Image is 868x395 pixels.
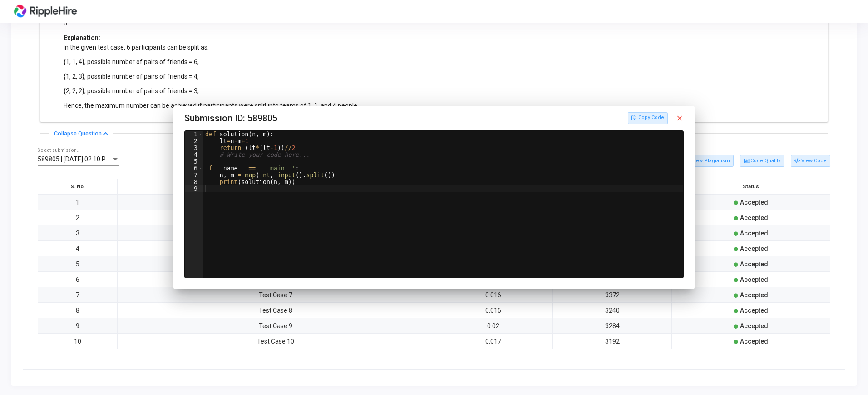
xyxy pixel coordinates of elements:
[740,338,768,345] span: Accepted
[64,34,100,41] strong: Explanation:
[185,172,203,179] div: 7
[434,334,553,349] td: 0.017
[64,43,359,52] p: In the given test case, 6 participants can be split as:
[185,185,203,192] div: 9
[64,86,359,96] p: {2, 2, 2}, possible number of pairs of friends = 3,
[117,272,434,287] td: Test Case 6
[553,318,672,334] td: 3284
[117,195,434,210] td: Test Case 1
[117,210,434,225] td: Test Case 2
[38,179,118,195] th: S. No.
[64,19,359,28] p: 6
[184,111,277,125] span: Submission ID: 589805
[38,195,118,210] td: 1
[628,112,668,124] button: Copy Code
[185,158,203,165] div: 5
[553,334,672,349] td: 3192
[434,287,553,303] td: 0.016
[38,155,147,163] span: 589805 | [DATE] 02:10 PM IST (Best) P
[117,241,434,256] td: Test Case 4
[185,179,203,185] div: 8
[64,57,359,67] p: {1, 1, 4}, possible number of pairs of friends = 6,
[740,307,768,314] span: Accepted
[117,179,434,195] th: Test Case
[740,199,768,206] span: Accepted
[117,303,434,318] td: Test Case 8
[740,230,768,237] span: Accepted
[740,214,768,221] span: Accepted
[740,322,768,330] span: Accepted
[553,287,672,303] td: 3372
[49,129,113,138] button: Collapse Question
[672,179,830,195] th: Status
[117,287,434,303] td: Test Case 7
[681,155,734,167] button: View Plagiarism
[64,72,359,81] p: {1, 2, 3}, possible number of pairs of friends = 4,
[791,155,830,167] button: View Code
[38,334,118,349] td: 10
[434,303,553,318] td: 0.016
[38,318,118,334] td: 9
[434,318,553,334] td: 0.02
[38,225,118,241] td: 3
[117,256,434,272] td: Test Case 5
[11,2,79,20] img: logo
[740,260,768,268] span: Accepted
[64,101,359,110] p: Hence, the maximum number can be achieved if participants were split into teams of 1, 1, and 4 pe...
[38,272,118,287] td: 6
[185,151,203,158] div: 4
[740,291,768,299] span: Accepted
[553,303,672,318] td: 3240
[117,334,434,349] td: Test Case 10
[740,245,768,252] span: Accepted
[185,131,203,138] div: 1
[38,241,118,256] td: 4
[38,256,118,272] td: 5
[185,165,203,172] div: 6
[38,303,118,318] td: 8
[185,138,203,145] div: 2
[38,287,118,303] td: 7
[185,145,203,151] div: 3
[676,114,684,122] mat-icon: close
[740,276,768,283] span: Accepted
[117,318,434,334] td: Test Case 9
[38,210,118,225] td: 2
[117,225,434,241] td: Test Case 3
[740,155,784,167] button: Code Quality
